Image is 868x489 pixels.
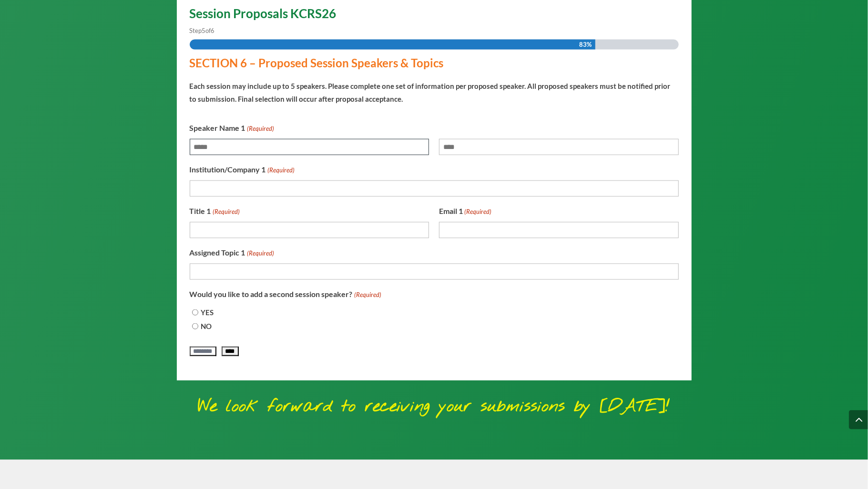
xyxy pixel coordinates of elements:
label: Email 1 [439,204,491,218]
label: Institution/Company 1 [190,163,295,177]
span: (Required) [212,205,240,218]
span: 6 [211,27,215,34]
label: Title 1 [190,204,240,218]
h3: SECTION 6 – Proposed Session Speakers & Topics [190,57,671,74]
p: Step of [190,24,679,37]
label: Assigned Topic 1 [190,246,274,260]
span: (Required) [353,288,381,301]
h2: Session Proposals KCRS26 [190,7,679,24]
label: NO [201,320,212,333]
legend: Speaker Name 1 [190,121,274,135]
div: Each session may include up to 5 speakers. Please complete one set of information per proposed sp... [190,74,671,106]
span: (Required) [266,164,295,177]
span: (Required) [246,247,274,260]
p: We look forward to receiving your submissions by [DATE]! [87,393,781,421]
label: YES [201,306,214,319]
span: 5 [202,27,206,34]
span: 83% [579,40,592,50]
legend: Would you like to add a second session speaker? [190,287,381,301]
span: (Required) [246,122,274,135]
span: (Required) [463,205,491,218]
